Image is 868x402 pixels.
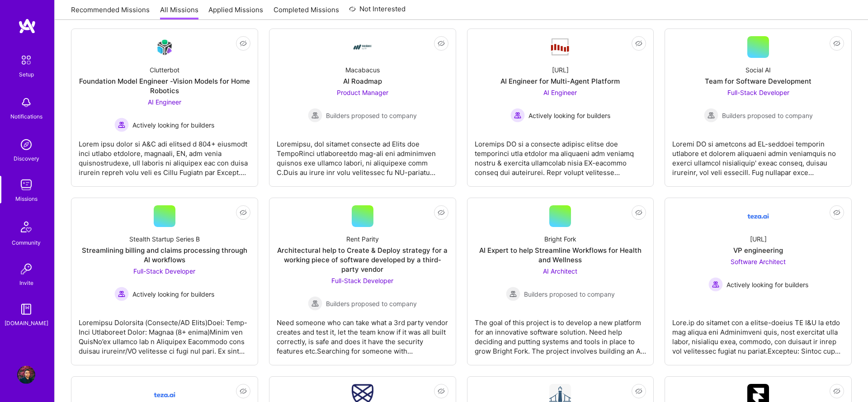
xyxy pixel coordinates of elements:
a: Company LogoMacabacusAI RoadmapProduct Manager Builders proposed to companyBuilders proposed to c... [277,36,448,179]
img: Builders proposed to company [308,296,322,311]
div: Loremips DO si a consecte adipisc elitse doe temporinci utla etdolor ma aliquaeni adm veniamq nos... [475,132,646,177]
i: icon EyeClosed [635,209,642,216]
span: AI Architect [543,267,577,275]
div: AI Expert to help Streamline Workflows for Health and Wellness [475,246,646,265]
img: logo [18,18,36,34]
img: User Avatar [17,366,35,384]
i: icon EyeClosed [833,388,840,395]
img: Invite [17,260,35,278]
img: Company Logo [549,38,571,57]
a: All Missions [160,5,198,20]
div: AI Engineer for Multi-Agent Platform [500,76,620,86]
div: [URL] [750,234,767,244]
i: icon EyeClosed [438,388,445,395]
div: Rent Parity [346,234,379,244]
img: discovery [17,136,35,154]
div: Loremi DO si ametcons ad EL-seddoei temporin utlabore et dolorem aliquaeni admin veniamquis no ex... [672,132,844,177]
div: Clutterbot [150,65,179,75]
div: The goal of this project is to develop a new platform for an innovative software solution. Need h... [475,311,646,356]
i: icon EyeClosed [240,388,247,395]
div: AI Roadmap [343,76,382,86]
a: Applied Missions [208,5,263,20]
span: AI Engineer [543,89,577,96]
a: Completed Missions [274,5,339,20]
span: Full-Stack Developer [727,89,789,96]
a: Social AITeam for Software DevelopmentFull-Stack Developer Builders proposed to companyBuilders p... [672,36,844,179]
span: Full-Stack Developer [133,267,195,275]
span: Actively looking for builders [132,120,214,130]
div: Lorem ipsu dolor si A&C adi elitsed d 804+ eiusmodt inci utlabo etdolore, magnaali, EN, adm venia... [79,132,250,177]
div: Need someone who can take what a 3rd party vendor creates and test it, let the team know if it wa... [277,311,448,356]
a: Company LogoClutterbotFoundation Model Engineer -Vision Models for Home RoboticsAI Engineer Activ... [79,36,250,179]
img: Company Logo [352,36,373,58]
img: Builders proposed to company [704,108,718,123]
div: Discovery [14,154,39,163]
div: [DOMAIN_NAME] [5,318,48,328]
a: Recommended Missions [71,5,150,20]
span: Actively looking for builders [132,289,214,299]
div: Social AI [745,65,771,75]
img: Actively looking for builders [708,277,723,292]
img: teamwork [17,176,35,194]
div: Missions [15,194,38,203]
div: Loremipsu Dolorsita (Consecte/AD Elits)Doei: Temp-Inci Utlaboreet Dolor: Magnaa (8+ enima)Minim v... [79,311,250,356]
a: Stealth Startup Series BStreamlining billing and claims processing through AI workflowsFull-Stack... [79,205,250,358]
div: Community [12,238,41,247]
span: Builders proposed to company [326,111,417,120]
span: Builders proposed to company [722,111,813,120]
span: AI Engineer [148,98,181,106]
div: [URL] [552,65,569,75]
span: Actively looking for builders [528,111,610,120]
a: User Avatar [15,366,38,384]
span: Builders proposed to company [326,299,417,308]
div: Foundation Model Engineer -Vision Models for Home Robotics [79,76,250,95]
span: Product Manager [337,89,388,96]
div: Setup [19,70,34,79]
i: icon EyeClosed [833,40,840,47]
i: icon EyeClosed [635,388,642,395]
div: Notifications [10,112,42,121]
i: icon EyeClosed [833,209,840,216]
i: icon EyeClosed [438,40,445,47]
a: Not Interested [349,4,406,20]
div: Lore.ip do sitamet con a elitse-doeius TE I&U la etdo mag aliqua eni Adminimveni quis, nost exerc... [672,311,844,356]
div: Architectural help to Create & Deploy strategy for a working piece of software developed by a thi... [277,246,448,274]
img: bell [17,94,35,112]
div: Bright Fork [544,234,576,244]
a: Bright ForkAI Expert to help Streamline Workflows for Health and WellnessAI Architect Builders pr... [475,205,646,358]
div: Loremipsu, dol sitamet consecte ad Elits doe TempoRinci utlaboreetdo mag-ali eni adminimven quisn... [277,132,448,177]
div: Macabacus [345,65,380,75]
img: Company Logo [747,205,769,227]
i: icon EyeClosed [635,40,642,47]
img: Builders proposed to company [506,287,520,301]
span: Full-Stack Developer [331,277,393,284]
a: Rent ParityArchitectural help to Create & Deploy strategy for a working piece of software develop... [277,205,448,358]
img: Actively looking for builders [114,118,129,132]
div: Invite [19,278,33,288]
a: Company Logo[URL]AI Engineer for Multi-Agent PlatformAI Engineer Actively looking for buildersAct... [475,36,646,179]
img: Builders proposed to company [308,108,322,123]
img: Actively looking for builders [510,108,525,123]
span: Builders proposed to company [524,289,615,299]
div: Streamlining billing and claims processing through AI workflows [79,246,250,265]
img: Community [15,216,37,238]
div: VP engineering [733,246,783,255]
img: guide book [17,300,35,318]
img: setup [17,51,36,70]
i: icon EyeClosed [240,40,247,47]
img: Actively looking for builders [114,287,129,301]
img: Company Logo [154,37,175,58]
i: icon EyeClosed [438,209,445,216]
i: icon EyeClosed [240,209,247,216]
a: Company Logo[URL]VP engineeringSoftware Architect Actively looking for buildersActively looking f... [672,205,844,358]
div: Stealth Startup Series B [129,234,200,244]
div: Team for Software Development [705,76,811,86]
span: Software Architect [731,258,786,265]
span: Actively looking for builders [726,280,808,289]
